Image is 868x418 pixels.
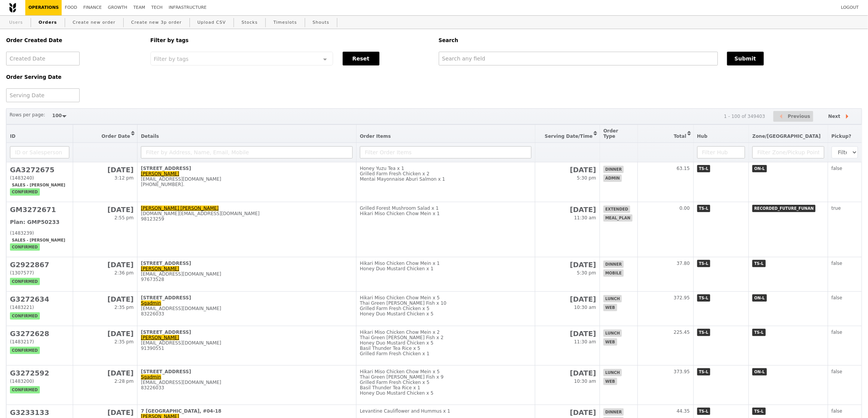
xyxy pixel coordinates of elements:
span: 63.15 [677,166,690,171]
div: Honey Duo Mustard Chicken x 5 [360,390,531,396]
span: Previous [788,112,811,121]
span: 2:35 pm [114,339,134,345]
div: (1483217) [10,339,69,345]
span: admin [603,175,622,182]
div: Hikari Miso Chicken Chow Mein x 1 [360,211,531,216]
span: confirmed [10,278,40,285]
div: Hikari Miso Chicken Chow Mein x 2 [360,330,531,335]
span: meal_plan [603,214,633,222]
h2: GA3272675 [10,166,69,174]
div: Grilled Farm Fresh Chicken x 5 [360,306,531,311]
div: [STREET_ADDRESS] [141,166,353,171]
span: false [832,408,843,414]
span: web [603,338,617,346]
div: Grilled Forest Mushroom Salad x 1 [360,206,531,211]
input: Filter Zone/Pickup Point [752,146,824,158]
div: Thai Green [PERSON_NAME] Fish x 9 [360,374,531,380]
span: 10:30 am [574,305,596,310]
span: lunch [603,295,622,302]
h2: [DATE] [539,261,596,269]
div: 1 - 100 of 349403 [724,114,765,119]
div: [PHONE_NUMBER]. [141,182,353,187]
span: 2:36 pm [114,270,134,276]
div: Thai Green [PERSON_NAME] Fish x 10 [360,300,531,306]
div: [EMAIL_ADDRESS][DOMAIN_NAME] [141,340,353,346]
a: Upload CSV [195,16,229,29]
span: Order Type [603,128,618,139]
span: 372.95 [674,295,690,300]
div: 97673528 [141,277,353,282]
h2: [DATE] [77,166,134,174]
h2: [DATE] [539,166,596,174]
label: Rows per page: [10,111,45,119]
span: 2:28 pm [114,379,134,384]
span: false [832,330,843,335]
h5: Search [439,38,862,43]
span: web [603,304,617,311]
img: Grain logo [9,3,16,13]
span: confirmed [10,386,40,394]
span: dinner [603,261,624,268]
div: Grilled Farm Fresh Chicken x 5 [360,380,531,385]
span: 10:30 am [574,379,596,384]
div: Thai Green [PERSON_NAME] Fish x 2 [360,335,531,340]
input: Filter Hub [697,146,745,158]
span: Sales - [PERSON_NAME] [10,181,67,189]
div: Honey Duo Mustard Chicken x 5 [360,311,531,317]
h2: G3272592 [10,369,69,377]
h2: [DATE] [539,330,596,338]
input: Filter by Address, Name, Email, Mobile [141,146,353,158]
span: lunch [603,330,622,337]
h2: [DATE] [77,408,134,416]
span: web [603,378,617,385]
span: ON-L [752,165,767,172]
input: Filter Order Items [360,146,531,158]
a: [PERSON_NAME] [141,335,179,340]
h2: [DATE] [77,261,134,269]
span: 373.95 [674,369,690,374]
input: Created Date [6,52,80,65]
div: Honey Duo Mustard Chicken x 5 [360,340,531,346]
h5: Filter by tags [150,38,430,43]
span: true [832,206,841,211]
div: Hikari Miso Chicken Chow Mein x 5 [360,295,531,300]
button: Next [822,111,858,122]
h2: [DATE] [77,330,134,338]
input: ID or Salesperson name [10,146,69,158]
span: lunch [603,369,622,376]
h2: G3272628 [10,330,69,338]
span: dinner [603,408,624,416]
span: 3:12 pm [114,175,134,181]
span: TS-L [697,205,711,212]
span: TS-L [697,294,711,302]
a: Timeslots [270,16,300,29]
div: [EMAIL_ADDRESS][DOMAIN_NAME] [141,380,353,385]
div: (1483200) [10,379,69,384]
a: Shouts [310,16,333,29]
span: mobile [603,269,624,277]
span: false [832,369,843,374]
h2: G3233133 [10,408,69,416]
div: Hikari Miso Chicken Chow Mein x 1 [360,261,531,266]
span: TS-L [697,165,711,172]
span: 5:30 pm [577,175,596,181]
a: [PERSON_NAME] [PERSON_NAME] [141,206,219,211]
span: ID [10,134,15,139]
input: Search any field [439,52,718,65]
div: (1483221) [10,305,69,310]
span: Filter by tags [154,55,189,62]
span: TS-L [697,408,711,415]
div: (1483239) [10,230,69,236]
h2: [DATE] [539,295,596,303]
div: (1483240) [10,175,69,181]
div: Mentai Mayonnaise Aburi Salmon x 1 [360,176,531,182]
div: [EMAIL_ADDRESS][DOMAIN_NAME] [141,176,353,182]
h2: [DATE] [539,206,596,214]
span: extended [603,206,630,213]
span: TS-L [752,329,766,336]
a: Users [6,16,26,29]
span: Details [141,134,159,139]
span: RECORDED_FUTURE_FUNAN [752,205,816,212]
h2: GM3272671 [10,206,69,214]
h2: [DATE] [539,408,596,416]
